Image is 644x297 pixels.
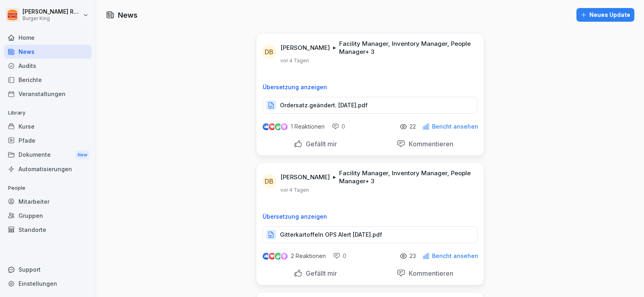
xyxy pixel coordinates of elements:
[275,123,282,130] img: celebrate
[409,253,416,259] p: 23
[263,253,270,259] img: like
[291,253,326,259] p: 2 Reaktionen
[281,123,288,130] img: inspiring
[339,40,474,56] p: Facility Manager, Inventory Manager, People Manager + 3
[280,187,309,193] p: vor 4 Tagen
[269,253,275,259] img: love
[262,45,276,59] div: DB
[4,45,92,59] a: News
[4,262,92,277] div: Support
[409,123,416,130] p: 22
[280,101,368,109] p: Ordersatz.geändert. [DATE].pdf
[405,140,453,148] p: Kommentieren
[118,10,138,20] h1: News
[291,123,325,130] p: 1 Reaktionen
[263,84,477,90] p: Übersetzung anzeigen
[4,277,92,291] a: Einstellungen
[4,195,92,209] a: Mitarbeiter
[580,10,630,19] div: Neues Update
[576,8,634,22] button: Neues Update
[332,123,345,131] div: 0
[339,169,474,185] p: Facility Manager, Inventory Manager, People Manager + 3
[4,223,92,237] a: Standorte
[23,16,81,21] p: Burger King
[432,253,478,259] p: Bericht ansehen
[263,213,477,220] p: Übersetzung anzeigen
[263,123,270,130] img: like
[4,147,92,162] div: Dokumente
[269,124,275,130] img: love
[4,209,92,223] a: Gruppen
[4,162,92,176] a: Automatisierungen
[4,107,92,119] p: Library
[263,233,477,241] a: Gitterkartoffeln OPS Alert [DATE].pdf
[302,269,337,277] p: Gefällt mir
[263,104,477,112] a: Ordersatz.geändert. [DATE].pdf
[280,44,330,52] p: [PERSON_NAME]
[302,140,337,148] p: Gefällt mir
[262,174,276,188] div: DB
[405,269,453,277] p: Kommentieren
[4,147,92,162] a: DokumenteNew
[76,150,89,160] div: New
[280,231,382,239] p: Gitterkartoffeln OPS Alert [DATE].pdf
[4,119,92,133] a: Kurse
[4,133,92,147] a: Pfade
[4,59,92,73] a: Audits
[23,8,81,15] p: [PERSON_NAME] Rohrich
[280,173,330,181] p: [PERSON_NAME]
[4,31,92,45] a: Home
[280,57,309,64] p: vor 4 Tagen
[4,182,92,195] p: People
[4,87,92,101] a: Veranstaltungen
[275,253,282,260] img: celebrate
[432,123,478,130] p: Bericht ansehen
[281,252,288,260] img: inspiring
[4,73,92,87] a: Berichte
[333,252,346,260] div: 0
